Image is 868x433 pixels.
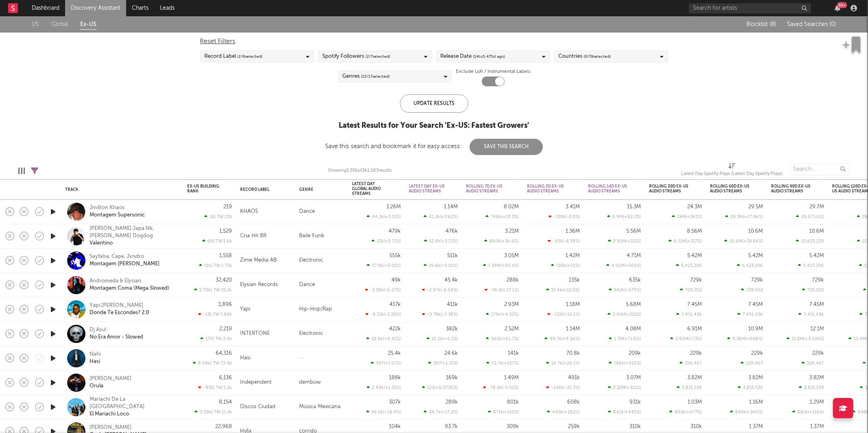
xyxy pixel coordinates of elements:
a: Orula [90,383,103,390]
div: [PERSON_NAME] Japa Nk, [PERSON_NAME] Dogdog [90,225,177,240]
div: -9.78k ( -2.38 % ) [422,312,458,317]
div: 5,423,206 [798,263,824,268]
div: Rolling 30D Ex-US Audio Streams [649,184,690,194]
span: ( 8 ) [770,22,776,27]
div: 729,052 [741,287,763,293]
div: Genre [299,187,340,192]
div: Latest Day Global Audio Streams [352,182,389,196]
div: 6.9M ( +82.2 % ) [607,214,641,219]
span: Saved Searches [787,22,836,27]
div: Jmilton Khaos [90,204,125,212]
div: Spotify Followers [323,52,391,61]
div: 5.42M [687,253,702,258]
div: Hasi [240,353,251,363]
div: 476k [446,229,458,234]
div: 289k [446,400,458,405]
span: ( 14 to 5,475 d ago) [473,52,505,61]
div: 10.9M [748,326,763,332]
div: Latest Day Spotify Plays (Latest Day Spotify Plays) [681,159,783,183]
div: 8,154 [219,400,232,405]
div: Track [65,187,175,192]
div: 32,420 [216,278,232,283]
div: 179 | TW: 2.4k [187,336,232,341]
div: 12.9k ( +2.72 % ) [424,238,458,244]
div: 1.29M [810,400,824,405]
a: Montagem Supersonic [90,212,145,219]
div: Montagem [PERSON_NAME] [90,260,160,268]
a: Hasi [90,358,100,365]
div: 3.05M [504,253,519,258]
div: 3.91M ( +221 % ) [608,312,641,317]
a: Andromeda & Elysian. [90,278,142,285]
div: 229,467 [680,361,702,366]
div: Cria Hit BR [240,231,267,241]
div: Valentino [90,240,113,247]
div: -2.97k ( -6.54 % ) [422,287,458,293]
div: 64,316 [216,351,232,356]
div: Zime Media AB [240,256,277,265]
div: 24.3M [687,204,702,210]
div: 7,451,436 [676,312,702,317]
div: 555k [389,253,401,258]
div: Rolling 3D Ex-US Audio Streams [527,184,568,194]
div: 1.37M [810,424,824,429]
span: ( 2 / 6 selected) [238,52,263,61]
div: 29.7M [809,204,824,210]
div: 6,136 [219,375,232,381]
div: 219 [223,204,232,210]
a: Dj Asul [90,326,106,334]
div: 5.68M [626,302,641,307]
div: Dance [295,273,348,297]
div: 25.6k ( +5.01 % ) [424,263,458,268]
div: Sayfalse, Cape, Jxndro [90,253,144,260]
div: 209k [629,351,641,356]
div: 1.03M [688,400,702,405]
div: 25.4k [388,351,401,356]
div: 3.09k | TW: 11.2k [187,409,232,415]
div: -935 | TW: 5.2k [187,385,232,390]
div: Hip-Hop/Rap [295,297,348,322]
div: 15.3M [627,204,641,210]
a: Mariachi De La [GEOGRAPHIC_DATA] [90,396,177,411]
div: 229k [690,351,702,356]
div: 310k [630,424,641,429]
a: Montagem Coma (Mega Slowed) [90,285,169,292]
div: [PERSON_NAME] [90,375,131,383]
div: 10.6M [748,229,763,234]
div: Edit Columns [18,159,25,183]
span: Blocklist [746,22,776,27]
div: 1.49M [504,375,519,381]
div: 3.82M [748,375,763,381]
div: Latest Day Spotify Plays (Latest Day Spotify Plays) [681,169,783,179]
a: Global [51,20,68,30]
div: 440k ( +262 % ) [547,409,580,415]
div: 12.1M [811,326,824,332]
div: No Era Amor - Slowed [90,334,143,341]
div: 2.32M ( +311 % ) [608,385,641,390]
a: [PERSON_NAME] [90,424,131,431]
div: 1.42M [566,253,580,258]
div: Nahi [90,351,101,358]
a: El Mariachi Loco [90,411,129,418]
div: 931k [630,400,641,405]
div: KHAOS [240,207,258,216]
div: 7,451,436 [798,312,824,317]
div: 104k [389,424,401,429]
div: Filters(5 filters active) [31,159,38,183]
div: 1.26M [387,204,401,210]
div: dembow [295,371,348,395]
div: Latest Day Ex-US Audio Streams [409,184,446,194]
button: Save This Search [470,139,543,155]
div: 27.8k ( +5.01 % ) [367,263,401,268]
div: Release Date [441,52,505,61]
div: Discos Ciudad [240,402,275,412]
div: 1.39M ( +83.4 % ) [483,263,519,268]
div: 7,451,436 [737,312,763,317]
div: Ex-US Building Rank [187,184,220,194]
div: 310k [691,424,702,429]
div: 729,052 [802,287,824,293]
div: 608k [567,400,580,405]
